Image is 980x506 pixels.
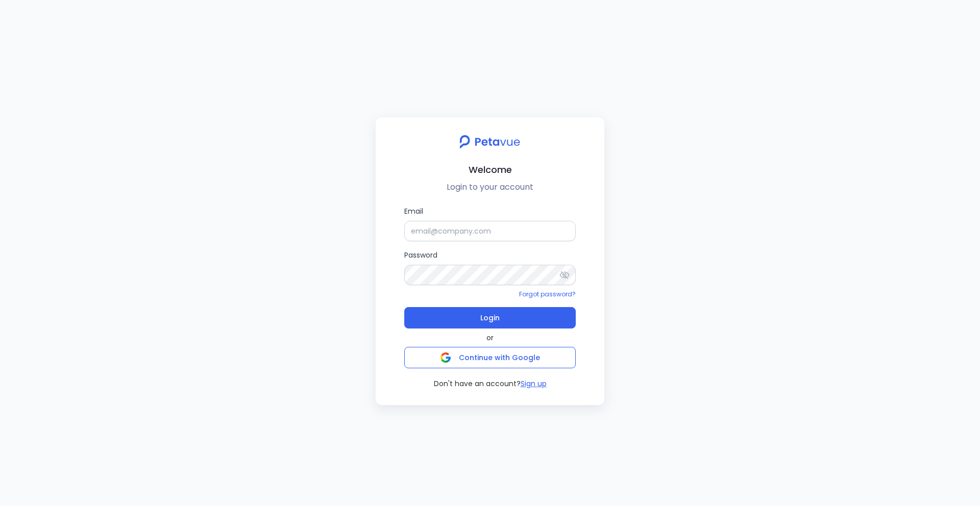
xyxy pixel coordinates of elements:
input: Password [404,265,576,285]
button: Login [404,307,576,328]
h2: Welcome [384,162,596,177]
button: Continue with Google [404,347,576,368]
button: Sign up [521,378,547,389]
a: Forgot password? [519,290,576,298]
img: petavue logo [453,130,527,154]
label: Email [404,206,576,241]
span: or [486,333,494,343]
span: Login [480,311,500,325]
input: Email [404,221,576,241]
p: Login to your account [384,181,596,193]
label: Password [404,249,576,285]
span: Continue with Google [459,352,540,363]
span: Don't have an account? [434,378,521,389]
